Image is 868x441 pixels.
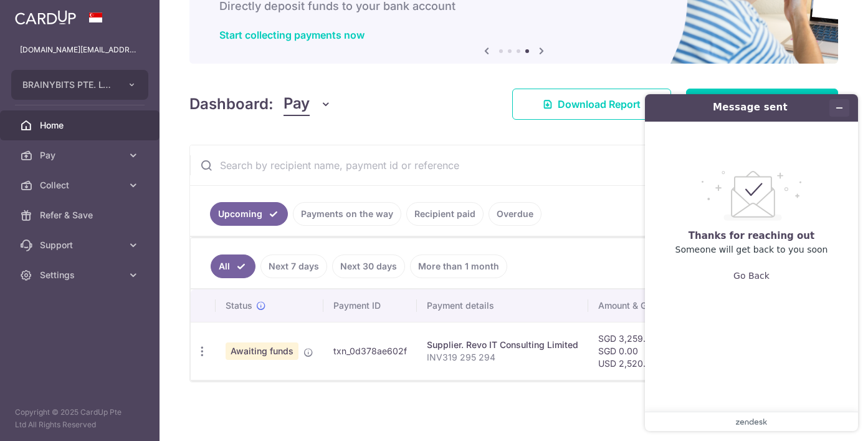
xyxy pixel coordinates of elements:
[427,351,578,364] p: INV319 295 294
[40,119,122,132] span: Home
[489,202,541,226] a: Overdue
[323,322,417,380] td: txn_0d378ae602f
[219,29,365,41] a: Start collecting payments now
[598,299,658,312] span: Amount & GST
[427,339,578,351] div: Supplier. Revo IT Consulting Limited
[190,145,808,185] input: Search by recipient name, payment id or reference
[406,202,484,226] a: Recipient paid
[226,299,252,312] span: Status
[410,254,507,278] a: More than 1 month
[512,89,671,120] a: Download Report
[22,79,115,91] span: BRAINYBITS PTE. LTD.
[211,254,255,278] a: All
[40,269,122,281] span: Settings
[293,202,401,226] a: Payments on the way
[40,179,122,191] span: Collect
[20,44,140,56] p: [DOMAIN_NAME][EMAIL_ADDRESS][DOMAIN_NAME]
[226,342,298,360] span: Awaiting funds
[11,70,148,100] button: BRAINYBITS PTE. LTD.
[323,289,417,322] th: Payment ID
[284,92,331,116] button: Pay
[29,9,54,20] span: Help
[260,254,327,278] a: Next 7 days
[332,254,405,278] a: Next 30 days
[588,322,682,380] td: SGD 3,259.91 SGD 0.00 USD 2,520.90
[284,92,310,116] span: Pay
[417,289,588,322] th: Payment details
[558,97,641,112] span: Download Report
[210,202,288,226] a: Upcoming
[40,209,122,221] span: Refer & Save
[189,93,274,115] h4: Dashboard:
[40,239,122,251] span: Support
[15,10,76,25] img: CardUp
[40,149,122,162] span: Pay
[635,84,868,441] iframe: Find more information here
